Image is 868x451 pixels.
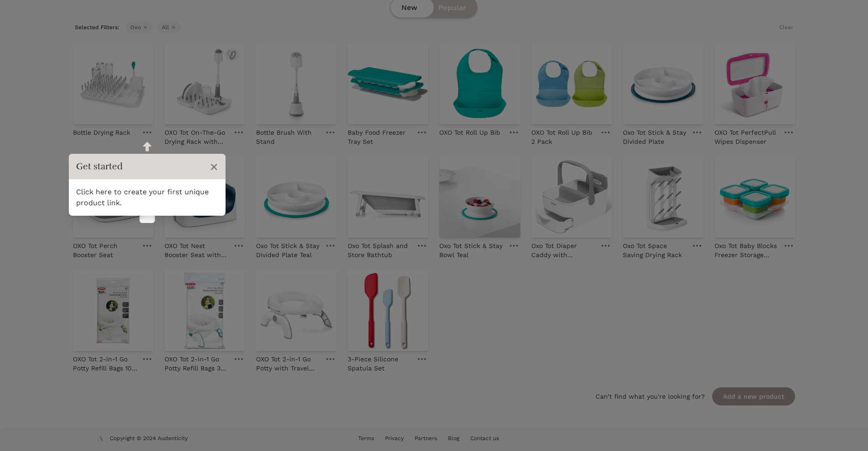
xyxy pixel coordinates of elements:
a: Terms [358,435,374,441]
img: Bottle Brush With Stand [256,44,337,124]
a: Oxo Tot Diaper Caddy with Changing Mat Grey [531,238,596,259]
h3: Get started [76,160,205,173]
img: 3-Piece Silicone Spatula Set [348,270,428,351]
p: Copyright © 2024 Audenticity [110,435,188,444]
img: Oxo Tot Stick & Stay Divided Plate Teal [256,157,337,238]
a: Blog [448,435,459,441]
a: Partners [415,435,437,441]
img: OXO Tot Roll Up Bib [439,44,520,124]
p: 3-Piece Silicone Spatula Set [348,355,412,373]
p: Oxo Tot Stick & Stay Divided Plate [623,128,687,146]
img: Oxo Tot Baby Blocks Freezer Storage Containers (6 oz) [714,157,795,238]
a: OXO Tot 2-in-1 Go Potty with Travel Bag [256,351,320,373]
span: Popular [438,2,466,13]
img: OXO Tot 2-in-1 Go Potty with Travel Bag [256,270,337,351]
a: OXO Tot PerfectPull Wipes Dispenser [714,124,779,146]
img: Oxo Tot Diaper Caddy with Changing Mat Grey [531,157,612,238]
p: Oxo Tot Splash and Store Bathtub [348,241,412,259]
img: Oxo Tot Stick & Stay Bowl Teal [439,157,520,238]
a: Oxo Tot Splash and Store Bathtub [348,238,412,259]
a: OXO Tot 2-in-1 Go Potty Refill Bags 30 pack [164,351,229,373]
a: OXO Tot 2-in-1 Go Potty Refill Bags 10 pack [73,351,137,373]
span: Selected Filters: [73,22,121,33]
a: Bottle Brush With Stand [256,124,320,146]
a: 3-Piece Silicone Spatula Set [348,351,412,373]
p: Oxo Tot Space Saving Drying Rack [623,241,687,259]
p: Bottle Drying Rack [73,128,130,137]
img: OXO Tot 2-in-1 Go Potty Refill Bags 10 pack [73,270,154,351]
a: OXO Tot Roll Up Bib 2 Pack [531,124,596,146]
img: OXO Tot PerfectPull Wipes Dispenser [714,44,795,124]
span: × [210,158,218,175]
p: Baby Food Freezer Tray Set [348,128,412,146]
span: New [401,2,417,13]
a: Baby Food Freezer Tray Set [348,124,412,146]
img: Baby Food Freezer Tray Set [348,44,428,124]
p: OXO Tot 2-in-1 Go Potty with Travel Bag [256,355,320,373]
a: Privacy [385,435,404,441]
a: OXO Tot Roll Up Bib [439,124,500,137]
a: Add a new product [712,387,795,405]
p: OXO Tot 2-in-1 Go Potty Refill Bags 10 pack [73,355,137,373]
img: Oxo Tot Space Saving Drying Rack [623,157,704,238]
span: Can't find what you're looking for? [596,392,705,401]
span: All [157,22,181,33]
p: OXO Tot 2-in-1 Go Potty Refill Bags 30 pack [164,355,229,373]
a: Oxo Tot Stick & Stay Divided Plate Teal [256,238,320,259]
p: OXO Tot On-The-Go Drying Rack with Bottle Brush [164,128,229,146]
p: Oxo Tot Baby Blocks Freezer Storage Containers (6 oz) [714,241,779,259]
a: Oxo Tot Stick & Stay Divided Plate [623,124,687,146]
p: OXO Tot Perch Booster Seat [73,241,137,259]
a: Contact us [470,435,499,441]
p: Oxo Tot Diaper Caddy with Changing Mat Grey [531,241,596,259]
div: Click here to create your first unique product link. [69,179,226,216]
a: OXO Tot Nest Booster Seat with Straps [164,238,229,259]
a: Oxo Tot Stick & Stay Bowl Teal [439,238,503,259]
p: OXO Tot PerfectPull Wipes Dispenser [714,128,779,146]
p: Oxo Tot Stick & Stay Divided Plate Teal [256,241,320,259]
button: Close Tour [210,157,218,176]
p: Oxo Tot Stick & Stay Bowl Teal [439,241,503,259]
a: Bottle Drying Rack [73,124,130,137]
button: Clear [777,22,795,33]
p: OXO Tot Nest Booster Seat with Straps [164,241,229,259]
p: OXO Tot Roll Up Bib 2 Pack [531,128,596,146]
span: Oxo [126,22,153,33]
p: Bottle Brush With Stand [256,128,320,146]
img: Bottle Drying Rack [73,44,154,124]
img: OXO Tot Roll Up Bib 2 Pack [531,44,612,124]
p: OXO Tot Roll Up Bib [439,128,500,137]
a: OXO Tot On-The-Go Drying Rack with Bottle Brush [164,124,229,146]
a: Oxo Tot Space Saving Drying Rack [623,238,687,259]
a: OXO Tot Perch Booster Seat [73,238,137,259]
a: Oxo Tot Baby Blocks Freezer Storage Containers (6 oz) [714,238,779,259]
img: OXO Tot 2-in-1 Go Potty Refill Bags 30 pack [164,270,245,351]
img: Oxo Tot Splash and Store Bathtub [348,157,428,238]
img: Oxo Tot Stick & Stay Divided Plate [623,44,704,124]
img: OXO Tot On-The-Go Drying Rack with Bottle Brush [164,44,245,124]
